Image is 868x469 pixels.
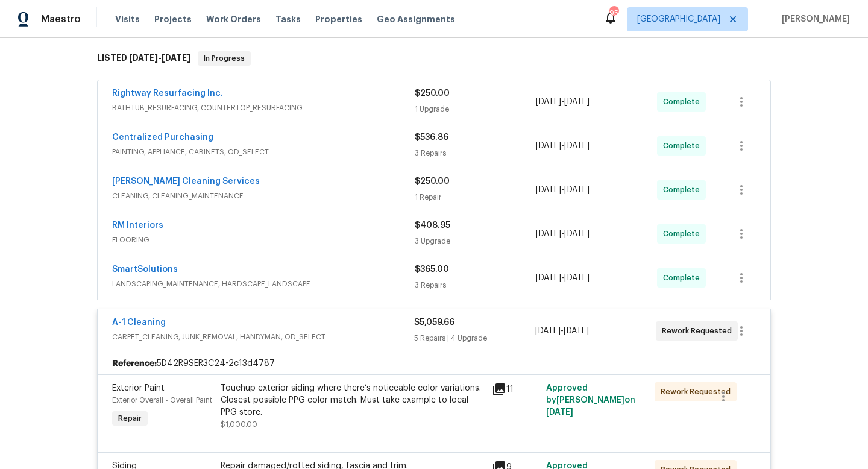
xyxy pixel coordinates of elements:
span: Projects [154,13,192,25]
a: Rightway Resurfacing Inc. [112,89,223,98]
span: - [536,228,590,240]
span: - [536,184,590,196]
span: [DATE] [564,186,590,194]
span: [DATE] [129,54,158,62]
span: $250.00 [415,89,450,98]
a: Centralized Purchasing [112,133,213,142]
span: PAINTING, APPLIANCE, CABINETS, OD_SELECT [112,146,415,158]
div: 11 [492,382,539,397]
span: $250.00 [415,177,450,186]
span: [DATE] [546,408,573,417]
div: LISTED [DATE]-[DATE]In Progress [93,39,775,78]
span: [DATE] [564,98,590,106]
span: - [536,140,590,152]
span: [DATE] [162,54,190,62]
span: [PERSON_NAME] [777,13,850,25]
a: A-1 Cleaning [112,318,166,327]
span: - [535,325,589,337]
div: 95 [609,7,618,19]
span: [DATE] [536,142,561,150]
div: 3 Repairs [415,279,536,291]
div: 3 Repairs [415,147,536,159]
span: Exterior Overall - Overall Paint [112,397,212,404]
span: FLOORING [112,234,415,246]
span: [GEOGRAPHIC_DATA] [637,13,720,25]
div: 3 Upgrade [415,235,536,247]
a: SmartSolutions [112,265,178,274]
span: Tasks [275,15,301,24]
span: CARPET_CLEANING, JUNK_REMOVAL, HANDYMAN, OD_SELECT [112,331,414,343]
div: 5 Repairs | 4 Upgrade [414,332,535,344]
span: $365.00 [415,265,449,274]
span: $536.86 [415,133,448,142]
b: Reference: [112,357,157,370]
div: 5D42R9SER3C24-2c13d4787 [98,353,770,374]
span: Work Orders [206,13,261,25]
span: BATHTUB_RESURFACING, COUNTERTOP_RESURFACING [112,102,415,114]
span: Geo Assignments [377,13,455,25]
span: Complete [663,228,705,240]
span: [DATE] [536,186,561,194]
span: [DATE] [536,274,561,282]
span: Repair [113,412,146,424]
span: [DATE] [535,327,561,335]
span: [DATE] [564,230,590,238]
h6: LISTED [97,51,190,66]
span: Exterior Paint [112,384,165,392]
span: [DATE] [564,274,590,282]
span: [DATE] [536,230,561,238]
a: [PERSON_NAME] Cleaning Services [112,177,260,186]
span: Maestro [41,13,81,25]
span: [DATE] [536,98,561,106]
span: [DATE] [564,327,589,335]
span: Complete [663,272,705,284]
div: 1 Repair [415,191,536,203]
span: $5,059.66 [414,318,454,327]
span: - [536,272,590,284]
span: Rework Requested [662,325,737,337]
div: 1 Upgrade [415,103,536,115]
span: [DATE] [564,142,590,150]
span: LANDSCAPING_MAINTENANCE, HARDSCAPE_LANDSCAPE [112,278,415,290]
span: Complete [663,140,705,152]
a: RM Interiors [112,221,163,230]
span: Complete [663,184,705,196]
span: In Progress [199,52,250,65]
span: $1,000.00 [221,421,257,428]
span: Approved by [PERSON_NAME] on [546,384,635,417]
span: - [129,54,190,62]
span: CLEANING, CLEANING_MAINTENANCE [112,190,415,202]
span: Complete [663,96,705,108]
div: Touchup exterior siding where there’s noticeable color variations. Closest possible PPG color mat... [221,382,485,418]
span: $408.95 [415,221,450,230]
span: - [536,96,590,108]
span: Rework Requested [661,386,735,398]
span: Visits [115,13,140,25]
span: Properties [315,13,362,25]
